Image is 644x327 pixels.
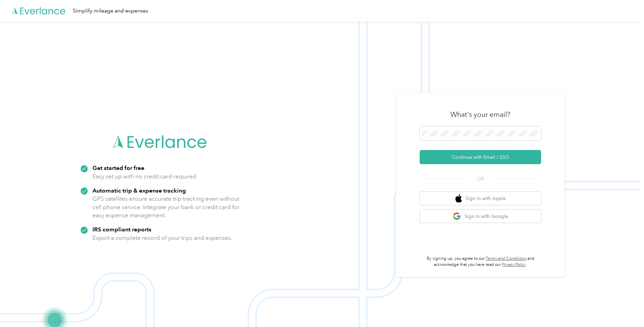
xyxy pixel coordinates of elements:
[469,175,492,182] span: OR
[606,289,644,327] iframe: Everlance-gr Chat Button Frame
[420,192,541,205] button: apple logoSign in with Apple
[420,150,541,164] button: Continue with Email / SSO
[92,187,186,194] strong: Automatic trip & expense tracking
[450,110,510,119] h3: What's your email?
[502,262,526,267] a: Privacy Policy
[92,234,232,242] p: Export a complete record of your trips and expenses.
[420,210,541,223] button: google logoSign in with Google
[455,194,462,203] img: apple logo
[420,256,541,268] p: By signing up, you agree to our and acknowledge that you have read our .
[92,172,196,181] p: Easy set up with no credit card required
[92,226,151,233] strong: IRS compliant reports
[92,164,144,171] strong: Get started for free
[92,195,240,220] p: GPS satellites ensure accurate trip tracking even without cell phone service. Integrate your bank...
[73,7,148,15] div: Simplify mileage and expenses
[453,212,461,221] img: google logo
[486,256,526,261] a: Terms and Conditions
